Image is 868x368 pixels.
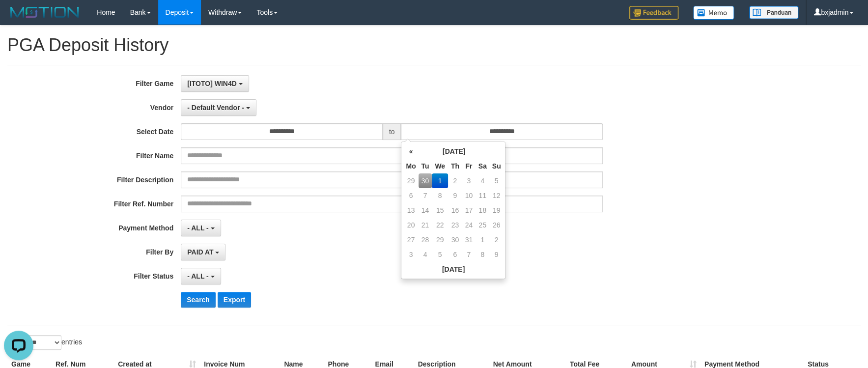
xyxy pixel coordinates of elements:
td: 3 [462,173,476,188]
button: - Default Vendor - [181,99,256,116]
td: 29 [432,232,448,247]
td: 20 [403,218,418,232]
button: [ITOTO] WIN4D [181,75,249,92]
td: 4 [419,247,432,262]
label: Show entries [7,335,82,350]
th: Fr [462,159,476,173]
img: MOTION_logo.png [7,5,82,20]
td: 6 [403,188,418,203]
td: 30 [448,232,462,247]
td: 1 [476,232,490,247]
td: 3 [403,247,418,262]
span: PAID AT [187,248,213,256]
th: Tu [419,159,432,173]
td: 24 [462,218,476,232]
td: 21 [419,218,432,232]
th: We [432,159,448,173]
td: 28 [419,232,432,247]
td: 8 [432,188,448,203]
td: 29 [403,173,418,188]
button: Export [218,292,251,308]
th: Sa [476,159,490,173]
td: 15 [432,203,448,218]
td: 23 [448,218,462,232]
th: Mo [403,159,418,173]
td: 27 [403,232,418,247]
td: 2 [448,173,462,188]
td: 14 [419,203,432,218]
td: 31 [462,232,476,247]
td: 11 [476,188,490,203]
td: 16 [448,203,462,218]
img: Feedback.jpg [629,6,678,20]
td: 6 [448,247,462,262]
th: Th [448,159,462,173]
td: 7 [462,247,476,262]
th: « [403,144,418,159]
td: 25 [476,218,490,232]
td: 9 [448,188,462,203]
td: 19 [490,203,504,218]
td: 7 [419,188,432,203]
img: Button%20Memo.svg [693,6,734,20]
td: 13 [403,203,418,218]
td: 9 [490,247,504,262]
button: Search [181,292,216,308]
span: [ITOTO] WIN4D [187,80,237,87]
span: to [383,123,401,140]
th: Su [490,159,504,173]
th: [DATE] [403,262,503,277]
th: [DATE] [419,144,490,159]
button: - ALL - [181,220,221,236]
span: - ALL - [187,224,209,232]
td: 26 [490,218,504,232]
td: 5 [490,173,504,188]
td: 1 [432,173,448,188]
span: - Default Vendor - [187,104,244,112]
td: 22 [432,218,448,232]
select: Showentries [25,335,61,350]
button: PAID AT [181,244,225,260]
td: 10 [462,188,476,203]
td: 12 [490,188,504,203]
button: Open LiveChat chat widget [4,4,33,33]
td: 18 [476,203,490,218]
td: 4 [476,173,490,188]
td: 2 [490,232,504,247]
button: - ALL - [181,268,221,284]
img: panduan.png [749,6,798,19]
td: 5 [432,247,448,262]
td: 17 [462,203,476,218]
span: - ALL - [187,272,209,280]
td: 30 [419,173,432,188]
td: 8 [476,247,490,262]
h1: PGA Deposit History [7,35,861,55]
